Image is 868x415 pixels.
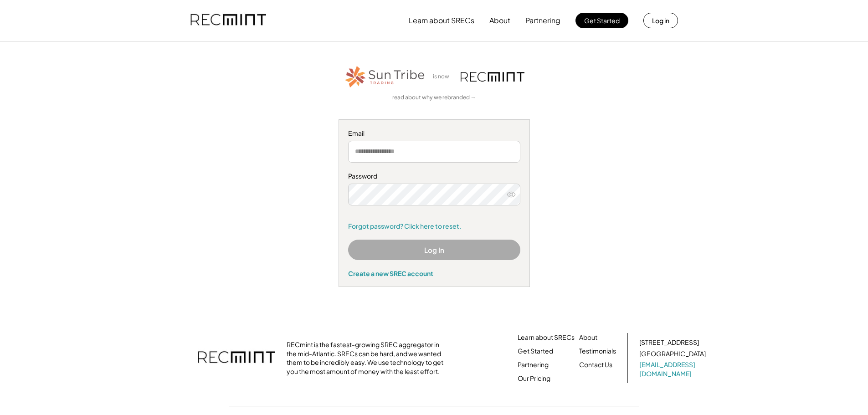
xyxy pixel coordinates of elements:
a: Partnering [518,360,549,369]
a: Forgot password? Click here to reset. [348,222,520,231]
button: Learn about SRECs [409,11,474,30]
div: [GEOGRAPHIC_DATA] [639,349,706,359]
a: Learn about SRECs [518,333,575,342]
div: Create a new SREC account [348,269,520,277]
a: Get Started [518,347,553,356]
img: STT_Horizontal_Logo%2B-%2BColor.png [344,64,426,89]
button: Get Started [575,13,628,28]
button: About [489,11,510,30]
div: [STREET_ADDRESS] [639,338,699,347]
a: Contact Us [579,360,612,369]
img: recmint-logotype%403x.png [461,72,524,82]
button: Partnering [525,11,560,30]
div: Password [348,172,520,181]
a: read about why we rebranded → [392,94,476,102]
div: is now [431,73,456,81]
img: recmint-logotype%403x.png [190,5,266,36]
a: Testimonials [579,347,616,356]
a: [EMAIL_ADDRESS][DOMAIN_NAME] [639,360,708,378]
div: Email [348,129,520,138]
div: RECmint is the fastest-growing SREC aggregator in the mid-Atlantic. SRECs can be hard, and we wan... [287,340,448,376]
button: Log In [348,240,520,260]
a: Our Pricing [518,374,550,383]
img: recmint-logotype%403x.png [198,342,275,374]
a: About [579,333,597,342]
button: Log in [643,13,678,28]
